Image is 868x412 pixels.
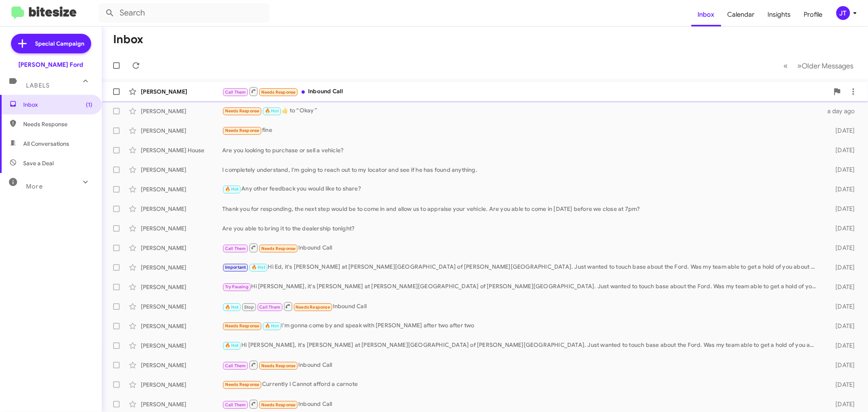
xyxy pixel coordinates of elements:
[222,106,821,116] div: ​👍​ to “ Okay ”
[821,244,861,252] div: [DATE]
[225,186,239,192] span: 🔥 Hot
[244,305,254,310] span: Stop
[225,363,246,368] span: Call Them
[141,146,222,154] div: [PERSON_NAME] House
[821,185,861,193] div: [DATE]
[225,305,239,310] span: 🔥 Hot
[35,39,85,48] span: Special Campaign
[23,101,92,109] span: Inbox
[261,363,296,368] span: Needs Response
[797,61,802,71] span: »
[821,107,861,115] div: a day ago
[222,205,821,213] div: Thank you for responding, the next step would be to come in and allow us to appraise your vehicle...
[691,3,721,26] a: Inbox
[829,6,859,20] button: JT
[222,282,821,291] div: Hi [PERSON_NAME], it's [PERSON_NAME] at [PERSON_NAME][GEOGRAPHIC_DATA] of [PERSON_NAME][GEOGRAPHI...
[778,57,793,74] button: Previous
[11,34,91,53] a: Special Campaign
[222,166,821,174] div: I completely understand, I'm going to reach out to my locator and see if he has found anything.
[222,341,821,350] div: Hi [PERSON_NAME], it's [PERSON_NAME] at [PERSON_NAME][GEOGRAPHIC_DATA] of [PERSON_NAME][GEOGRAPHI...
[222,321,821,331] div: I'm gonna come by and speak with [PERSON_NAME] after two after two
[141,361,222,369] div: [PERSON_NAME]
[222,224,821,232] div: Are you able to bring it to the dealership tonight?
[222,146,821,154] div: Are you looking to purchase or sell a vehicle?
[222,380,821,389] div: Currently I Cannot afford a carnote
[141,263,222,272] div: [PERSON_NAME]
[225,265,246,270] span: Important
[821,361,861,369] div: [DATE]
[23,140,69,148] span: All Conversations
[225,323,260,329] span: Needs Response
[821,342,861,350] div: [DATE]
[86,101,92,109] span: (1)
[821,224,861,232] div: [DATE]
[141,107,222,115] div: [PERSON_NAME]
[265,323,279,329] span: 🔥 Hot
[295,305,330,310] span: Needs Response
[761,3,798,26] a: Insights
[222,263,821,272] div: Hi Ed, it's [PERSON_NAME] at [PERSON_NAME][GEOGRAPHIC_DATA] of [PERSON_NAME][GEOGRAPHIC_DATA]. Ju...
[141,166,222,174] div: [PERSON_NAME]
[141,381,222,389] div: [PERSON_NAME]
[721,3,761,26] a: Calendar
[225,284,249,289] span: Try Pausing
[225,402,246,408] span: Call Them
[222,360,821,370] div: Inbound Call
[225,382,260,387] span: Needs Response
[821,166,861,174] div: [DATE]
[26,82,50,89] span: Labels
[261,402,296,408] span: Needs Response
[222,243,821,253] div: Inbound Call
[792,57,858,74] button: Next
[23,120,92,128] span: Needs Response
[141,224,222,232] div: [PERSON_NAME]
[141,400,222,408] div: [PERSON_NAME]
[821,400,861,408] div: [DATE]
[821,302,861,311] div: [DATE]
[783,61,788,71] span: «
[141,88,222,96] div: [PERSON_NAME]
[836,6,850,20] div: JT
[225,108,260,114] span: Needs Response
[98,3,269,23] input: Search
[222,86,829,96] div: Inbound Call
[779,57,858,74] nav: Page navigation example
[141,205,222,213] div: [PERSON_NAME]
[222,399,821,409] div: Inbound Call
[23,159,54,167] span: Save a Deal
[821,283,861,291] div: [DATE]
[141,185,222,193] div: [PERSON_NAME]
[141,283,222,291] div: [PERSON_NAME]
[141,322,222,330] div: [PERSON_NAME]
[251,265,265,270] span: 🔥 Hot
[821,381,861,389] div: [DATE]
[225,246,246,251] span: Call Them
[821,205,861,213] div: [DATE]
[261,246,296,251] span: Needs Response
[259,305,280,310] span: Call Them
[821,127,861,135] div: [DATE]
[225,343,239,348] span: 🔥 Hot
[222,301,821,311] div: Inbound Call
[225,128,260,133] span: Needs Response
[265,108,279,114] span: 🔥 Hot
[802,61,853,70] span: Older Messages
[821,322,861,330] div: [DATE]
[222,184,821,194] div: Any other feedback you would like to share?
[141,342,222,350] div: [PERSON_NAME]
[141,244,222,252] div: [PERSON_NAME]
[222,126,821,135] div: fine
[821,146,861,154] div: [DATE]
[141,127,222,135] div: [PERSON_NAME]
[141,302,222,311] div: [PERSON_NAME]
[113,33,143,46] h1: Inbox
[225,90,246,95] span: Call Them
[19,61,83,69] div: [PERSON_NAME] Ford
[26,183,43,190] span: More
[798,3,829,26] a: Profile
[261,90,296,95] span: Needs Response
